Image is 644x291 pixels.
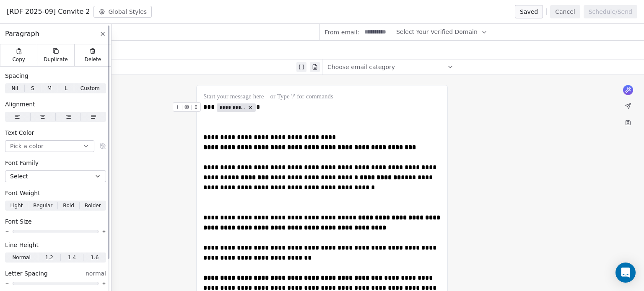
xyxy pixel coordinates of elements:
div: Open Intercom Messenger [615,263,636,283]
span: Light [10,202,23,209]
span: Copy [12,56,25,63]
button: Schedule/Send [584,5,637,18]
span: normal [86,269,106,278]
span: Bold [63,202,74,209]
button: Saved [515,5,543,18]
span: L [65,85,68,92]
span: Select Your Verified Domain [396,28,478,36]
span: From email: [325,28,359,36]
span: 1.2 [45,254,53,261]
span: Custom [80,85,100,92]
span: Normal [12,254,30,261]
span: Regular [33,202,52,209]
span: [RDF 2025-09] Convite 2 [7,7,90,17]
button: Cancel [550,5,580,18]
button: Pick a color [5,140,94,152]
span: Bolder [85,202,101,209]
span: Line Height [5,241,39,249]
span: 1.4 [68,254,76,261]
span: Font Family [5,159,39,167]
span: Select [10,172,28,180]
span: Font Size [5,217,32,226]
span: Nil [11,85,18,92]
span: Delete [85,56,101,63]
span: 1.6 [91,254,99,261]
button: Global Styles [93,6,152,18]
span: Duplicate [44,56,68,63]
span: M [47,85,52,92]
span: Font Weight [5,189,40,197]
span: Text Color [5,129,34,137]
span: Letter Spacing [5,269,48,278]
span: Alignment [5,100,35,108]
span: Paragraph [5,29,39,39]
span: Choose email category [327,63,395,71]
span: Spacing [5,72,29,80]
span: S [31,85,34,92]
